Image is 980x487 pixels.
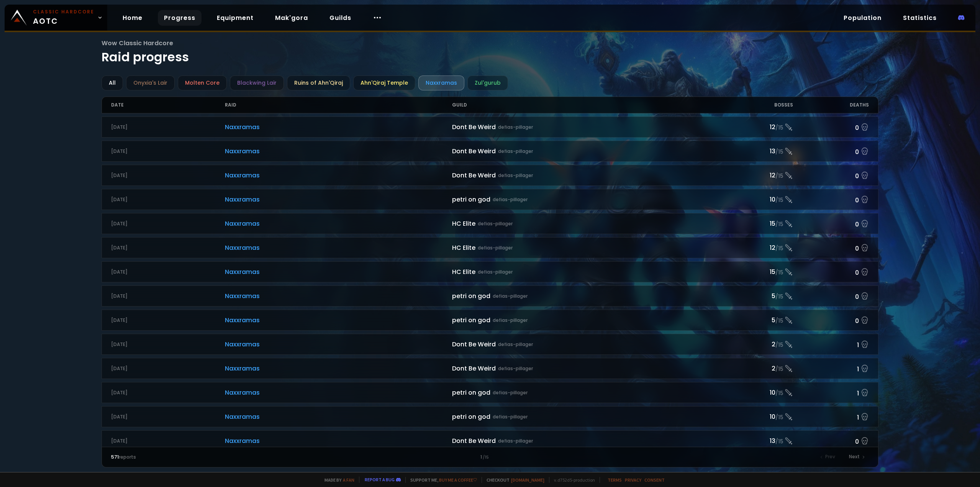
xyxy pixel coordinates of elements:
[178,75,227,90] div: Molten Core
[717,219,793,228] div: 15
[102,382,878,403] a: [DATE]Naxxramaspetri on goddefias-pillager10/151
[478,244,513,251] small: defias-pillager
[793,435,869,446] div: 0
[111,196,225,203] div: [DATE]
[452,315,717,325] div: petri on god
[111,293,225,300] div: [DATE]
[102,406,878,427] a: [DATE]Naxxramaspetri on goddefias-pillager10/151
[102,189,878,210] a: [DATE]Naxxramaspetri on goddefias-pillager10/150
[493,293,528,300] small: defias-pillager
[483,454,489,461] small: / 15
[225,339,452,349] span: Naxxramas
[498,148,533,155] small: defias-pillager
[111,365,225,372] div: [DATE]
[717,243,793,253] div: 12
[452,171,717,180] div: Dont Be Weird
[511,477,544,483] a: [DOMAIN_NAME]
[116,10,149,26] a: Home
[102,285,878,307] a: [DATE]Naxxramaspetri on goddefias-pillager5/150
[717,146,793,156] div: 13
[775,341,783,349] small: / 15
[102,358,878,379] a: [DATE]NaxxramasDont Be Weirddefias-pillager2/151
[717,195,793,204] div: 10
[775,366,783,373] small: / 15
[775,148,783,156] small: / 15
[126,75,175,90] div: Onyxia's Lair
[102,430,878,451] a: [DATE]NaxxramasDont Be Weirddefias-pillager13/150
[608,477,622,483] a: Terms
[418,75,464,90] div: Naxxramas
[775,124,783,132] small: / 15
[452,219,717,228] div: HC Elite
[102,237,878,258] a: [DATE]NaxxramasHC Elitedefias-pillager12/150
[343,477,354,483] a: a fan
[793,170,869,181] div: 0
[452,243,717,253] div: HC Elite
[775,197,783,204] small: / 15
[793,339,869,350] div: 1
[102,75,123,90] div: All
[467,75,508,90] div: Zul'gurub
[225,122,452,132] span: Naxxramas
[225,436,452,446] span: Naxxramas
[717,122,793,132] div: 12
[452,195,717,204] div: petri on god
[775,317,783,325] small: / 15
[301,454,680,461] div: 1
[102,334,878,355] a: [DATE]NaxxramasDont Be Weirddefias-pillager2/151
[793,97,869,113] div: Deaths
[498,172,533,179] small: defias-pillager
[793,194,869,205] div: 0
[452,146,717,156] div: Dont Be Weird
[452,364,717,373] div: Dont Be Weird
[225,243,452,253] span: Naxxramas
[793,218,869,229] div: 0
[111,124,225,131] div: [DATE]
[793,146,869,157] div: 0
[452,267,717,277] div: HC Elite
[452,436,717,446] div: Dont Be Weird
[478,220,513,227] small: defias-pillager
[111,454,119,460] span: 571
[269,10,314,26] a: Mak'gora
[452,412,717,421] div: petri on god
[452,339,717,349] div: Dont Be Weird
[793,411,869,422] div: 1
[111,244,225,251] div: [DATE]
[793,121,869,133] div: 0
[775,172,783,180] small: / 15
[717,97,793,113] div: Bosses
[102,38,878,66] h1: Raid progress
[717,388,793,397] div: 10
[33,8,94,27] span: AOTC
[644,477,665,483] a: Consent
[225,146,452,156] span: Naxxramas
[493,317,528,324] small: defias-pillager
[225,291,452,301] span: Naxxramas
[102,310,878,331] a: [DATE]Naxxramaspetri on goddefias-pillager5/150
[33,8,94,15] small: Classic Hardcore
[793,315,869,326] div: 0
[493,389,528,396] small: defias-pillager
[897,10,943,26] a: Statistics
[478,269,513,275] small: defias-pillager
[353,75,415,90] div: Ahn'Qiraj Temple
[225,195,452,204] span: Naxxramas
[775,414,783,421] small: / 15
[793,242,869,253] div: 0
[482,477,544,483] span: Checkout
[493,413,528,420] small: defias-pillager
[793,266,869,277] div: 0
[111,454,300,461] div: reports
[775,293,783,301] small: / 15
[225,388,452,397] span: Naxxramas
[498,438,533,444] small: defias-pillager
[498,365,533,372] small: defias-pillager
[102,116,878,138] a: [DATE]NaxxramasDont Be Weirddefias-pillager12/150
[793,290,869,302] div: 0
[111,269,225,275] div: [DATE]
[844,452,869,462] div: Next
[493,196,528,203] small: defias-pillager
[225,219,452,228] span: Naxxramas
[365,477,395,482] a: Report a bug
